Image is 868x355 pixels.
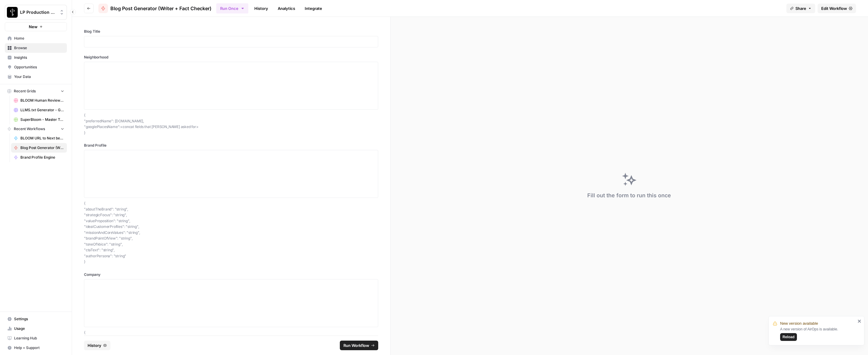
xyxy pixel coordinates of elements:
[84,112,378,136] p: { "preferredName": [DOMAIN_NAME], "googlePlacesName": <concat fields that [PERSON_NAME] asked for> }
[11,105,67,115] a: LLMS.txt Generator - Grid
[14,55,64,60] span: Insights
[20,155,64,160] span: Brand Profile Engine
[587,191,671,200] div: Fill out the form to run this once
[343,342,369,348] span: Run Workflow
[20,107,64,113] span: LLMS.txt Generator - Grid
[84,200,378,265] p: { "aboutTheBrand": "string", "strategicFocus": "string", "valueProposition": "string", "idealCust...
[20,98,64,103] span: BLOOM Human Review (ver2)
[11,153,67,162] a: Brand Profile Engine
[84,29,378,34] label: Blog Title
[7,7,18,18] img: LP Production Workloads Logo
[29,24,37,30] span: New
[5,43,67,53] a: Browse
[5,53,67,62] a: Insights
[274,4,299,13] a: Analytics
[340,341,378,350] button: Run Workflow
[11,143,67,153] a: Blog Post Generator (Writer + Fact Checker)
[251,4,272,13] a: History
[301,4,326,13] a: Integrate
[14,88,36,94] span: Recent Grids
[84,143,378,148] label: Brand Profile
[84,330,378,353] p: { "preferredName": "string", "preferredWebsite": "string" }
[11,96,67,105] a: BLOOM Human Review (ver2)
[786,4,815,13] button: Share
[783,334,795,340] span: Reload
[11,133,67,143] a: BLOOM URL to Next best blog topic
[818,4,856,13] a: Edit Workflow
[780,327,856,341] div: A new version of AirOps is available.
[14,74,64,79] span: Your Data
[780,333,797,341] button: Reload
[20,145,64,151] span: Blog Post Generator (Writer + Fact Checker)
[821,5,847,11] span: Edit Workflow
[5,34,67,43] a: Home
[14,336,64,341] span: Learning Hub
[20,117,64,122] span: SuperBloom - Master Topic List
[780,321,818,327] span: New version available
[20,136,64,141] span: BLOOM URL to Next best blog topic
[5,72,67,82] a: Your Data
[84,55,378,60] label: Neighborhood
[11,115,67,124] a: SuperBloom - Master Topic List
[858,319,862,324] button: close
[5,314,67,324] a: Settings
[14,45,64,51] span: Browse
[14,36,64,41] span: Home
[14,316,64,322] span: Settings
[14,126,45,132] span: Recent Workflows
[5,324,67,333] a: Usage
[5,87,67,96] button: Recent Grids
[795,5,806,11] span: Share
[14,326,64,331] span: Usage
[84,341,110,350] button: History
[216,3,248,13] button: Run Once
[5,5,67,20] button: Workspace: LP Production Workloads
[88,342,101,348] span: History
[14,345,64,351] span: Help + Support
[5,343,67,353] button: Help + Support
[5,22,67,31] button: New
[5,333,67,343] a: Learning Hub
[84,272,378,277] label: Company
[14,64,64,70] span: Opportunities
[5,62,67,72] a: Opportunities
[5,124,67,133] button: Recent Workflows
[98,4,211,13] a: Blog Post Generator (Writer + Fact Checker)
[110,5,211,12] span: Blog Post Generator (Writer + Fact Checker)
[20,9,56,15] span: LP Production Workloads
